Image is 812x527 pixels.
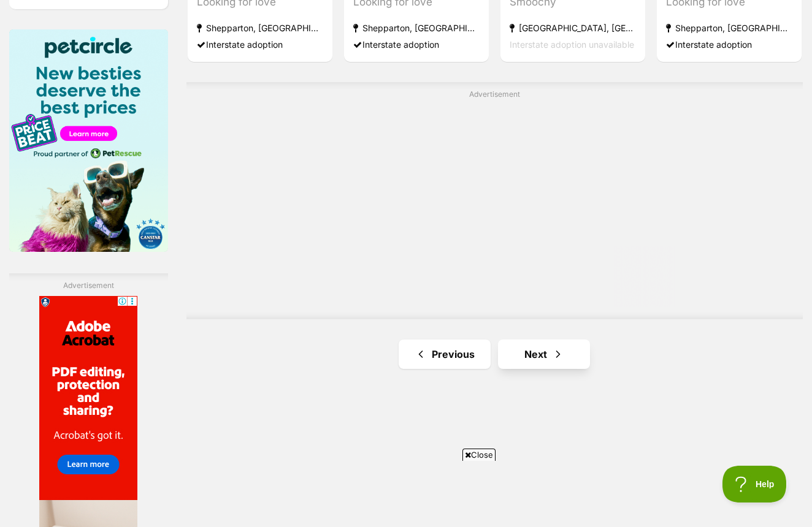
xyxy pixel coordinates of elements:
strong: [GEOGRAPHIC_DATA], [GEOGRAPHIC_DATA] [510,20,636,37]
a: Previous page [399,339,491,369]
div: Interstate adoption [197,37,323,53]
div: Advertisement [186,82,803,319]
a: Next page [498,339,590,369]
iframe: Advertisement [315,105,675,307]
span: Interstate adoption unavailable [510,40,634,50]
strong: Shepparton, [GEOGRAPHIC_DATA] [353,20,480,37]
img: Pet Circle promo banner [9,29,168,251]
span: Close [462,449,496,461]
nav: Pagination [186,339,803,369]
iframe: Advertisement [183,466,629,521]
strong: Shepparton, [GEOGRAPHIC_DATA] [197,20,323,37]
div: Interstate adoption [666,37,792,53]
div: Interstate adoption [353,37,480,53]
iframe: Help Scout Beacon - Open [722,466,787,502]
strong: Shepparton, [GEOGRAPHIC_DATA] [666,20,792,37]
